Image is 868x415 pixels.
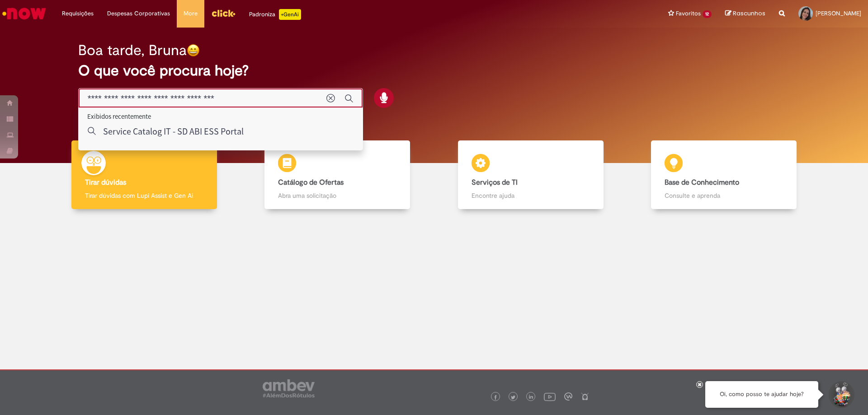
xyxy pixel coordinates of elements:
span: Requisições [62,9,94,18]
img: click_logo_yellow_360x200.png [211,6,236,20]
span: [PERSON_NAME] [816,9,861,17]
span: More [184,9,198,18]
a: Base de Conhecimento Consulte e aprenda [627,140,821,210]
a: Tirar dúvidas Tirar dúvidas com Lupi Assist e Gen Ai [47,140,241,210]
img: logo_footer_ambev_rotulo_gray.png [263,379,315,397]
img: ServiceNow [1,5,47,23]
img: logo_footer_facebook.png [493,395,498,400]
img: logo_footer_workplace.png [564,392,572,401]
h2: O que você procura hoje? [78,63,790,79]
img: logo_footer_youtube.png [544,391,556,402]
div: Oi, como posso te ajudar hoje? [705,381,818,408]
div: Padroniza [249,9,301,20]
button: Iniciar Conversa de Suporte [827,381,854,408]
span: 12 [703,10,712,18]
p: Tirar dúvidas com Lupi Assist e Gen Ai [85,191,203,200]
p: Consulte e aprenda [665,191,783,200]
b: Catálogo de Ofertas [278,178,344,187]
b: Base de Conhecimento [665,178,739,187]
p: Abra uma solicitação [278,191,396,200]
p: +GenAi [279,9,301,20]
span: Favoritos [676,9,701,18]
b: Tirar dúvidas [85,178,126,187]
span: Despesas Corporativas [107,9,170,18]
a: Catálogo de Ofertas Abra uma solicitação [241,140,434,210]
span: Rascunhos [733,9,765,18]
p: Encontre ajuda [472,191,590,200]
img: happy-face.png [187,44,200,57]
a: Rascunhos [725,9,765,18]
img: logo_footer_twitter.png [511,395,515,400]
h2: Boa tarde, Bruna [78,42,187,58]
img: logo_footer_naosei.png [581,392,589,401]
a: Serviços de TI Encontre ajuda [434,140,627,210]
img: logo_footer_linkedin.png [529,395,533,400]
b: Serviços de TI [472,178,518,187]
